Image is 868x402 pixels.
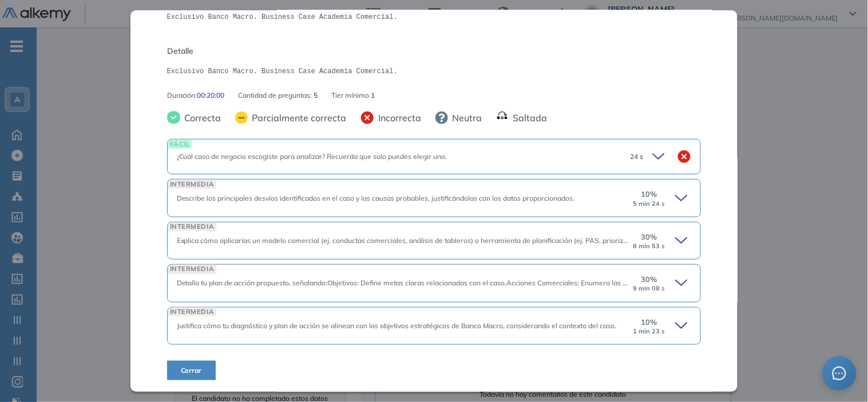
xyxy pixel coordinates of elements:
span: 24 s [630,152,643,162]
span: Duración : [167,90,197,101]
span: Tier mínimo [332,90,371,101]
pre: Exclusivo Banco Macro. Business Case Academia Comercial. [167,66,701,77]
span: Describe los principales desvíos identificados en el caso y las causas probables, justificándolas... [177,194,575,202]
span: Saltada [509,111,548,125]
span: Correcta [180,111,221,125]
span: INTERMEDIA [168,180,217,188]
small: 8 min 53 s [633,242,665,250]
span: 1 [371,90,375,101]
button: Cerrar [167,361,216,380]
pre: Exclusivo Banco Macro. Business Case Academia Comercial. [167,12,701,22]
span: 30 % [641,232,657,242]
span: 10 % [641,317,657,328]
span: FÁCIL [168,140,192,148]
span: 5 [314,90,318,101]
span: INTERMEDIA [168,265,217,273]
span: Parcialmente correcta [248,111,347,125]
span: Cerrar [181,365,202,376]
span: INTERMEDIA [168,222,217,231]
span: 00:20:00 [197,90,225,101]
span: 30 % [641,274,657,285]
span: Cantidad de preguntas: [239,90,314,101]
small: 1 min 23 s [633,328,665,335]
span: 10 % [641,189,657,200]
small: 5 min 24 s [633,200,665,208]
span: Neutra [448,111,482,125]
span: Detalle [167,45,701,57]
span: Justifica cómo tu diagnóstico y plan de acción se alinean con los objetivos estratégicos de Banco... [177,321,617,330]
span: ¿Cuál caso de negocio escogiste para analizar? Recuerda que solo puedes elegir uno. [177,152,447,161]
span: Incorrecta [374,111,422,125]
span: message [833,367,846,380]
span: INTERMEDIA [168,308,217,316]
small: 9 min 08 s [633,285,665,292]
